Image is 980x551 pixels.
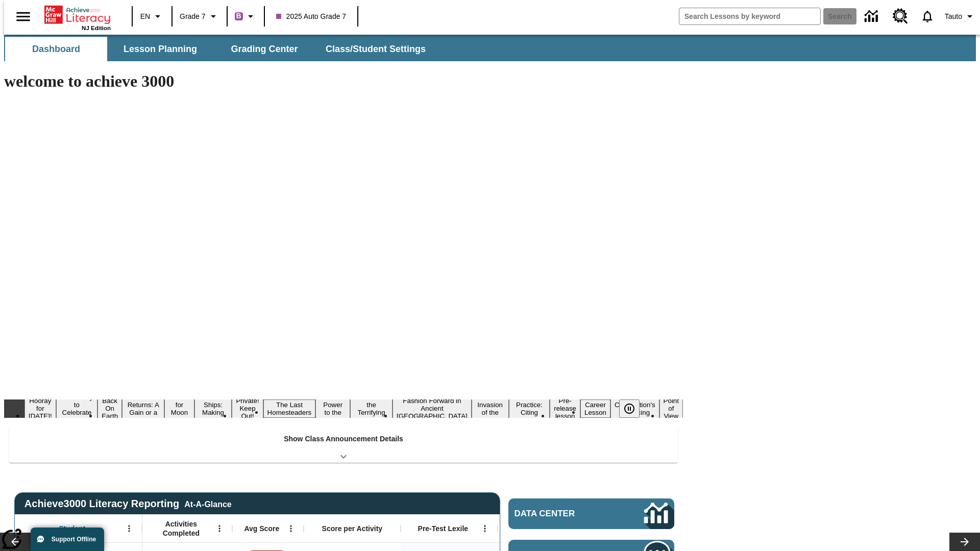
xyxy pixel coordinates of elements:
[4,35,976,61] div: SubNavbar
[945,11,962,22] span: Tauto
[194,392,232,425] button: Slide 6 Cruise Ships: Making Waves
[859,3,887,31] a: Data Center
[887,3,914,30] a: Resource Center, Will open in new tab
[5,37,107,61] button: Dashboard
[213,37,315,61] button: Grading Center
[580,399,610,418] button: Slide 15 Career Lesson
[393,395,472,421] button: Slide 11 Fashion Forward in Ancient Rome
[514,509,610,519] span: Data Center
[4,8,149,17] body: Maximum 600 characters Press Escape to exit toolbar Press Alt + F10 to reach toolbar
[244,524,279,533] span: Avg Score
[315,392,350,425] button: Slide 9 Solar Power to the People
[24,498,232,510] span: Achieve3000 Literacy Reporting
[509,392,550,425] button: Slide 13 Mixed Practice: Citing Evidence
[276,11,347,22] span: 2025 Auto Grade 7
[4,72,683,91] h1: welcome to achieve 3000
[619,399,640,418] button: Pause
[44,4,111,31] div: Home
[941,7,980,26] button: Profile/Settings
[659,395,683,421] button: Slide 17 Point of View
[679,8,820,24] input: search field
[136,7,168,26] button: Language: EN, Select a language
[212,521,227,536] button: Open Menu
[24,395,56,421] button: Slide 1 Hooray for Constitution Day!
[44,5,111,25] a: Home
[9,428,678,463] div: Show Class Announcement Details
[418,524,469,533] span: Pre-Test Lexile
[231,7,261,26] button: Boost Class color is purple. Change class color
[8,2,38,32] button: Open side menu
[31,528,104,551] button: Support Offline
[472,392,509,425] button: Slide 12 The Invasion of the Free CD
[164,392,194,425] button: Slide 5 Time for Moon Rules?
[109,37,211,61] button: Lesson Planning
[263,399,316,418] button: Slide 8 The Last Homesteaders
[284,434,403,444] p: Show Class Announcement Details
[236,10,241,22] span: B
[176,7,224,26] button: Grade: Grade 7, Select a grade
[56,392,98,425] button: Slide 2 Get Ready to Celebrate Juneteenth!
[610,392,659,425] button: Slide 16 The Constitution's Balancing Act
[619,399,650,418] div: Pause
[184,498,231,509] div: At-A-Glance
[97,395,122,421] button: Slide 3 Back On Earth
[180,11,206,22] span: Grade 7
[949,533,980,551] button: Lesson carousel, Next
[317,37,434,61] button: Class/Student Settings
[550,395,580,421] button: Slide 14 Pre-release lesson
[59,524,85,533] span: Student
[914,3,941,30] a: Notifications
[322,524,383,533] span: Score per Activity
[122,392,164,425] button: Slide 4 Free Returns: A Gain or a Drain?
[148,519,215,538] span: Activities Completed
[508,498,674,529] a: Data Center
[52,536,96,543] span: Support Offline
[283,521,299,536] button: Open Menu
[4,37,435,61] div: SubNavbar
[82,25,111,31] span: NJ Edition
[121,521,137,536] button: Open Menu
[477,521,493,536] button: Open Menu
[140,11,150,22] span: EN
[232,395,263,421] button: Slide 7 Private! Keep Out!
[350,392,393,425] button: Slide 10 Attack of the Terrifying Tomatoes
